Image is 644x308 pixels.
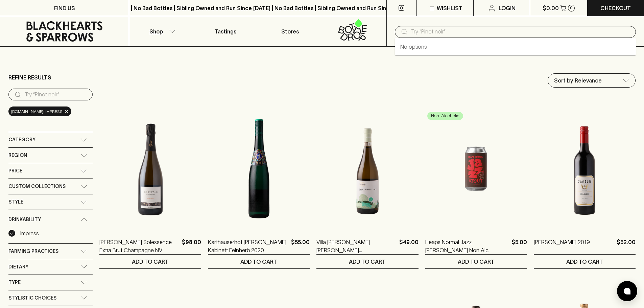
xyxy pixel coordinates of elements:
[149,27,163,35] p: Shop
[291,238,310,254] p: $55.00
[316,110,418,228] img: Villa Raiano Fiano de Avellino 2022
[99,255,201,268] button: ADD TO CART
[8,73,51,81] p: Refine Results
[8,163,93,179] div: Price
[395,38,636,55] div: No options
[215,27,236,35] p: Tastings
[8,294,56,302] span: Stylistic Choices
[437,4,462,12] p: Wishlist
[425,110,527,228] img: Heaps Normal Jazz Stout Non Alc
[511,238,527,254] p: $5.00
[624,288,630,294] img: bubble-icon
[316,238,396,254] a: Villa [PERSON_NAME] [PERSON_NAME] [PERSON_NAME] 2022
[208,255,310,268] button: ADD TO CART
[617,238,636,254] p: $52.00
[258,16,322,46] a: Stores
[425,238,509,254] a: Heaps Normal Jazz [PERSON_NAME] Non Alc
[8,278,21,287] span: Type
[11,108,63,115] span: [DOMAIN_NAME]: Impress
[8,194,93,210] div: Style
[548,74,635,87] div: Sort by Relevance
[132,258,169,266] p: ADD TO CART
[208,110,310,228] img: Karthauserhof Bruno Riesling Kabinett Feinherb 2020
[349,258,386,266] p: ADD TO CART
[600,4,631,12] p: Checkout
[566,258,603,266] p: ADD TO CART
[8,179,93,194] div: Custom Collections
[458,258,495,266] p: ADD TO CART
[554,76,602,85] p: Sort by Relevance
[8,182,66,191] span: Custom Collections
[8,259,93,275] div: Dietary
[99,238,179,254] a: [PERSON_NAME] Solessence Extra Brut Champagne NV
[534,255,636,268] button: ADD TO CART
[20,229,39,237] p: Impress
[534,238,590,254] a: [PERSON_NAME] 2019
[425,255,527,268] button: ADD TO CART
[65,108,69,115] span: ×
[129,16,193,46] button: Shop
[543,4,559,12] p: $0.00
[281,27,299,35] p: Stores
[8,215,41,224] span: Drinkability
[8,148,93,163] div: Region
[8,136,35,144] span: Category
[208,238,288,254] a: Karthauserhof [PERSON_NAME] Kabinett Feinherb 2020
[25,89,87,100] input: Try “Pinot noir”
[240,258,277,266] p: ADD TO CART
[8,198,23,206] span: Style
[99,110,201,228] img: Jean Marc Sélèque Solessence Extra Brut Champagne NV
[8,167,22,175] span: Price
[54,4,75,12] p: FIND US
[316,255,418,268] button: ADD TO CART
[8,290,93,306] div: Stylistic Choices
[411,26,630,37] input: Try "Pinot noir"
[193,16,258,46] a: Tastings
[534,110,636,228] img: Craiglee Eadie Shiraz 2019
[8,263,28,271] span: Dietary
[570,6,573,10] p: 0
[8,132,93,147] div: Category
[499,4,516,12] p: Login
[8,151,27,160] span: Region
[182,238,201,254] p: $98.00
[8,275,93,290] div: Type
[399,238,419,254] p: $49.00
[8,247,58,256] span: Farming Practices
[8,210,93,229] div: Drinkability
[8,244,93,259] div: Farming Practices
